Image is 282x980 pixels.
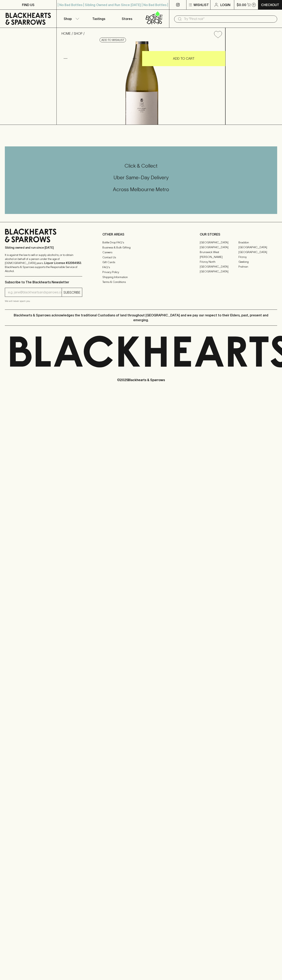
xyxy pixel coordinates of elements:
a: Terms & Conditions [102,280,180,285]
button: SUBSCRIBE [62,288,82,297]
p: Sibling owned and run since [DATE] [5,246,82,250]
a: HOME [61,32,71,35]
h5: Across Melbourne Metro [5,186,277,193]
a: Brunswick West [200,250,238,254]
a: [GEOGRAPHIC_DATA] [200,245,238,250]
img: 24374.png [58,41,225,125]
a: Prahran [238,264,277,269]
p: Login [220,2,230,7]
a: FAQ's [102,265,180,270]
p: Checkout [261,2,279,7]
p: OUR STORES [200,232,277,237]
p: Tastings [92,16,105,21]
a: Privacy Policy [102,270,180,275]
a: Contact Us [102,255,180,260]
strong: Liquor License #32064953 [44,261,81,265]
a: Geelong [238,259,277,264]
div: Call to action block [5,146,277,214]
a: Gift Cards [102,260,180,265]
a: [GEOGRAPHIC_DATA] [200,269,238,274]
a: Braddon [238,240,277,245]
p: Blackhearts & Sparrows acknowledges the traditional Custodians of land throughout [GEOGRAPHIC_DAT... [8,313,274,322]
p: OTHER AREAS [102,232,180,237]
h5: Click & Collect [5,163,277,169]
h5: Uber Same-Day Delivery [5,174,277,181]
a: Careers [102,250,180,255]
p: Shop [64,16,72,21]
a: Fitzroy [238,254,277,259]
p: Subscribe to The Blackhearts Newsletter [5,280,82,285]
button: Add to wishlist [100,38,126,42]
a: [GEOGRAPHIC_DATA] [238,250,277,254]
input: Try "Pinot noir" [184,16,274,22]
p: Stores [122,16,132,21]
a: Business & Bulk Gifting [102,245,180,250]
p: It is against the law to sell or supply alcohol to, or to obtain alcohol on behalf of a person un... [5,253,82,273]
a: SHOP [74,32,82,35]
p: $0.00 [237,2,246,7]
p: ADD TO CART [173,56,195,61]
button: Add to wishlist [212,29,224,40]
p: SUBSCRIBE [63,290,80,295]
a: Fitzroy North [200,259,238,264]
p: Wishlist [194,2,209,7]
a: [GEOGRAPHIC_DATA] [238,245,277,250]
a: Tastings [85,10,113,28]
a: [PERSON_NAME] [200,254,238,259]
button: ADD TO CART [142,51,225,66]
p: FIND US [22,2,34,7]
a: [GEOGRAPHIC_DATA] [200,240,238,245]
p: We will never spam you [5,299,82,303]
a: Stores [113,10,141,28]
a: Bottle Drop FAQ's [102,240,180,245]
p: 0 [253,4,255,6]
input: e.g. jane@blackheartsandsparrows.com.au [8,289,62,296]
a: [GEOGRAPHIC_DATA] [200,264,238,269]
a: Shipping Information [102,275,180,279]
button: Shop [57,10,85,28]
